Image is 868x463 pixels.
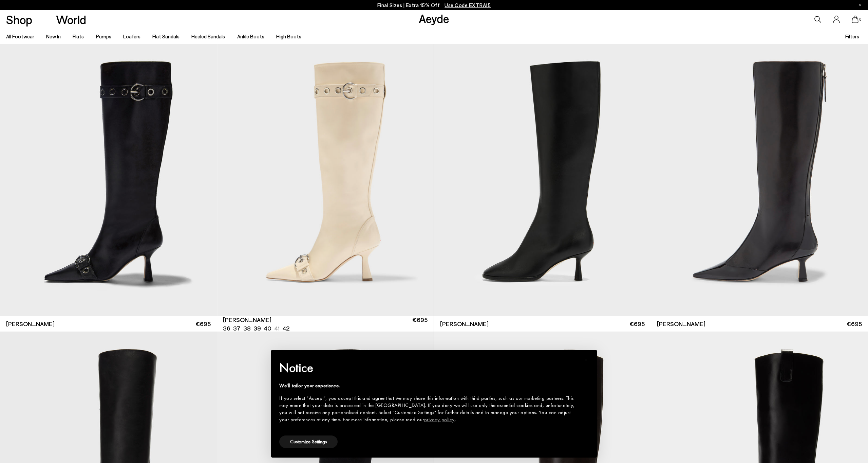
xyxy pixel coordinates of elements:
[56,14,86,25] a: World
[152,33,180,39] a: Flat Sandals
[46,33,61,39] a: New In
[845,33,859,39] span: Filters
[852,16,858,23] a: 0
[96,33,111,39] a: Pumps
[279,359,578,377] h2: Notice
[191,33,225,39] a: Heeled Sandals
[217,316,434,332] a: [PERSON_NAME] 36 37 38 39 40 41 42 €695
[445,2,491,8] span: Navigate to /collections/ss25-final-sizes
[279,395,578,423] div: If you select "Accept", you accept this and agree that we may share this information with third p...
[412,316,428,333] span: €695
[858,18,862,21] span: 0
[223,316,271,324] span: [PERSON_NAME]
[434,44,651,316] img: Catherine High Sock Boots
[6,14,32,25] a: Shop
[233,324,241,333] li: 37
[584,355,588,365] span: ×
[223,324,287,333] ul: variant
[243,324,251,333] li: 38
[217,44,434,316] a: Next slide Previous slide
[419,11,449,25] a: Aeyde
[6,33,34,39] a: All Footwear
[73,33,84,39] a: Flats
[279,382,578,389] div: We'll tailor your experience.
[578,352,594,368] button: Close this notice
[276,33,301,39] a: High Boots
[629,320,645,328] span: €695
[440,320,489,328] span: [PERSON_NAME]
[253,324,261,333] li: 39
[237,33,264,39] a: Ankle Boots
[424,416,455,423] a: privacy policy
[264,324,271,333] li: 40
[282,324,289,333] li: 42
[123,33,140,39] a: Loafers
[847,320,862,328] span: €695
[377,1,491,10] p: Final Sizes | Extra 15% Off
[217,44,434,316] div: 1 / 6
[279,435,338,448] button: Customize Settings
[223,324,230,333] li: 36
[657,320,705,328] span: [PERSON_NAME]
[217,44,434,316] img: Vivian Eyelet High Boots
[434,316,651,332] a: [PERSON_NAME] €695
[195,320,211,328] span: €695
[6,320,55,328] span: [PERSON_NAME]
